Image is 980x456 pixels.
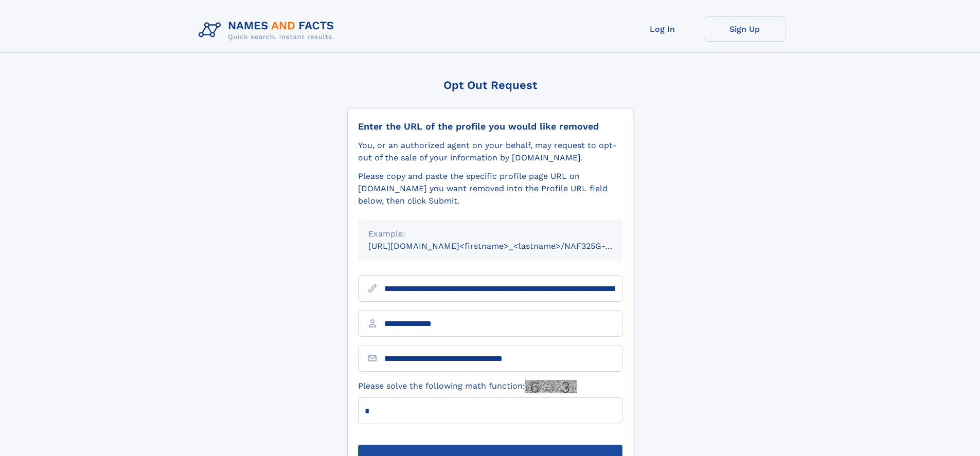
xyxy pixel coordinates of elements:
[358,121,622,132] div: Enter the URL of the profile you would like removed
[368,228,612,240] div: Example:
[358,380,577,393] label: Please solve the following math function:
[194,16,343,44] img: Logo Names and Facts
[347,79,633,92] div: Opt Out Request
[368,241,642,251] small: [URL][DOMAIN_NAME]<firstname>_<lastname>/NAF325G-xxxxxxxx
[358,139,622,164] div: You, or an authorized agent on your behalf, may request to opt-out of the sale of your informatio...
[621,16,704,42] a: Log In
[358,170,622,207] div: Please copy and paste the specific profile page URL on [DOMAIN_NAME] you want removed into the Pr...
[704,16,786,42] a: Sign Up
